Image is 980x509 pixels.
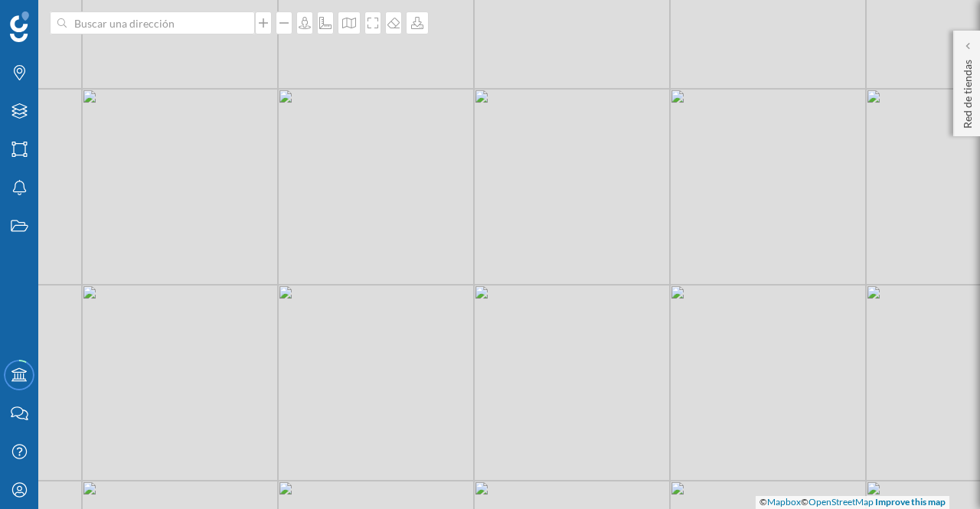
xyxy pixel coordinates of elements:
img: Geoblink Logo [10,11,29,42]
a: OpenStreetMap [808,496,874,507]
a: Mapbox [767,496,801,507]
p: Red de tiendas [960,54,975,129]
div: © © [756,496,949,509]
a: Improve this map [875,496,946,507]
